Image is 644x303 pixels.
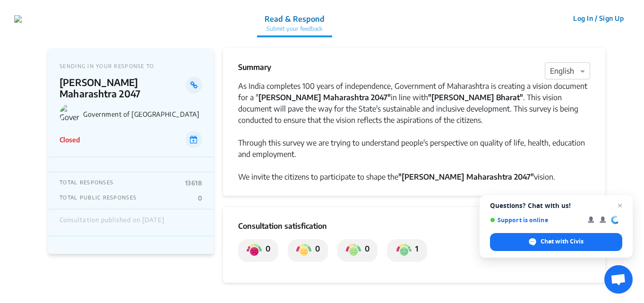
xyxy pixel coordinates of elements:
[412,243,418,258] p: 1
[83,110,202,118] p: Government of [GEOGRAPHIC_DATA]
[198,194,202,202] p: 0
[361,243,369,258] p: 0
[60,194,137,202] p: TOTAL PUBLIC RESPONSES
[490,202,622,209] span: Questions? Chat with us!
[238,220,590,232] p: Consultation satisfication
[60,216,164,229] div: Consultation published on [DATE]
[238,171,590,182] div: We invite the citizens to participate to shape the vision.
[346,243,361,258] img: private_somewhat_satisfied.png
[296,243,311,258] img: private_somewhat_dissatisfied.png
[14,15,22,23] img: 7907nfqetxyivg6ubhai9kg9bhzr
[490,233,622,251] span: Chat with Civis
[311,243,320,258] p: 0
[265,25,325,33] p: Submit your feedback
[428,93,523,102] strong: "[PERSON_NAME] Bharat"
[247,243,262,258] img: private_dissatisfied.png
[567,11,630,26] button: Log In / Sign Up
[238,137,590,160] div: Through this survey we are trying to understand people's perspective on quality of life, health, ...
[60,179,113,187] p: TOTAL RESPONSES
[60,104,79,124] img: Government of Maharashtra logo
[60,63,202,69] p: SENDING IN YOUR RESPONSE TO
[262,243,270,258] p: 0
[258,93,391,102] strong: [PERSON_NAME] Maharashtra 2047"
[398,172,534,182] strong: "[PERSON_NAME] Maharashtra 2047"
[490,216,581,224] span: Support is online
[185,179,202,187] p: 13618
[541,237,584,246] span: Chat with Civis
[396,243,412,258] img: private_satisfied.png
[604,265,633,294] a: Open chat
[60,77,186,99] p: [PERSON_NAME] Maharashtra 2047
[60,135,80,145] p: Closed
[238,80,590,126] div: As India completes 100 years of independence, Government of Maharashtra is creating a vision docu...
[238,61,271,73] p: Summary
[265,13,325,25] p: Read & Respond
